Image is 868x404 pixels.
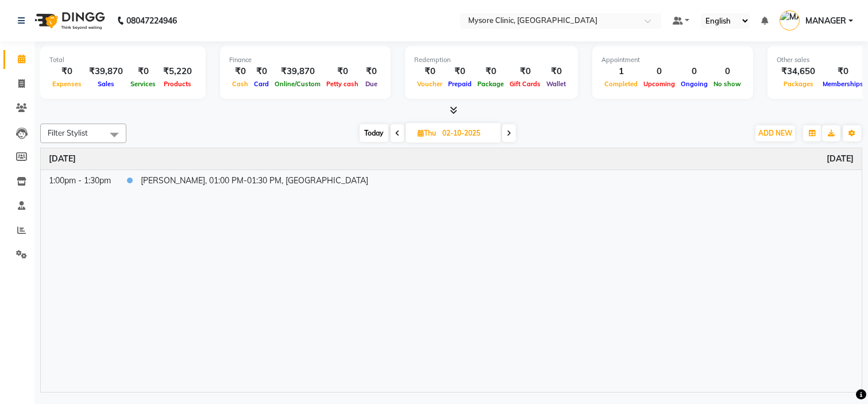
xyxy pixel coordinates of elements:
span: Card [251,80,272,88]
span: No show [711,80,744,88]
span: Memberships [820,80,866,88]
div: ₹0 [128,65,159,78]
span: Ongoing [678,80,711,88]
div: Redemption [414,55,569,65]
div: Total [49,55,196,65]
div: ₹0 [445,65,474,78]
th: October 2, 2025 [41,148,862,170]
div: ₹0 [229,65,251,78]
div: ₹5,220 [159,65,196,78]
div: ₹0 [49,65,84,78]
input: 2025-10-02 [439,125,496,142]
span: Filter Stylist [48,128,88,137]
div: 0 [678,65,711,78]
span: MANAGER [805,15,846,27]
div: ₹39,870 [272,65,323,78]
span: Thu [415,129,439,137]
div: ₹0 [507,65,543,78]
img: logo [29,5,108,37]
span: Sales [95,80,117,88]
div: ₹0 [543,65,569,78]
span: Package [474,80,507,88]
span: Products [161,80,194,88]
span: Voucher [414,80,445,88]
span: Due [362,80,380,88]
div: 0 [641,65,678,78]
div: 1 [601,65,641,78]
span: Gift Cards [507,80,543,88]
span: Packages [781,80,816,88]
div: ₹0 [414,65,445,78]
td: [PERSON_NAME], 01:00 PM-01:30 PM, [GEOGRAPHIC_DATA] [133,170,862,191]
b: 08047224946 [126,5,177,37]
span: Services [128,80,159,88]
td: 1:00pm - 1:30pm [41,170,119,191]
div: ₹0 [251,65,272,78]
a: October 2, 2025 [827,153,854,165]
span: Upcoming [641,80,678,88]
span: Prepaid [445,80,474,88]
div: 0 [711,65,744,78]
span: Today [360,124,388,142]
span: Cash [229,80,251,88]
span: Online/Custom [272,80,323,88]
span: Completed [601,80,641,88]
span: ADD NEW [758,129,792,137]
div: Finance [229,55,381,65]
button: ADD NEW [755,125,795,141]
a: October 2, 2025 [49,153,76,165]
div: ₹0 [474,65,507,78]
div: ₹0 [820,65,866,78]
span: Wallet [543,80,569,88]
div: ₹0 [361,65,381,78]
div: Appointment [601,55,744,65]
div: ₹39,870 [84,65,128,78]
span: Petty cash [323,80,361,88]
img: MANAGER [780,10,800,30]
span: Expenses [49,80,84,88]
div: ₹0 [323,65,361,78]
div: ₹34,650 [777,65,820,78]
